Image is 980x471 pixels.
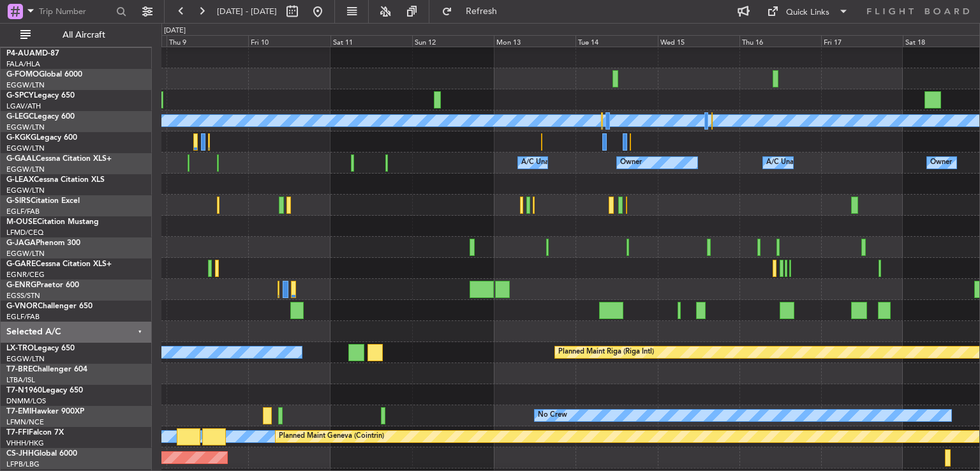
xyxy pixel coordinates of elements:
a: LFPB/LBG [6,460,40,469]
a: G-LEGCLegacy 600 [6,113,75,121]
div: Thu 16 [739,35,821,47]
div: Quick Links [786,6,829,19]
div: Wed 15 [658,35,739,47]
div: Owner [620,153,642,172]
span: G-LEAX [6,176,34,184]
a: EGGW/LTN [6,186,45,195]
span: CS-JHH [6,450,34,458]
a: CS-JHHGlobal 6000 [6,450,77,458]
a: LTBA/ISL [6,375,35,385]
a: G-GARECessna Citation XLS+ [6,260,112,268]
a: G-SPCYLegacy 650 [6,92,75,100]
div: A/C Unavailable [521,153,574,172]
a: LGAV/ATH [6,101,41,111]
span: G-KGKG [6,134,36,142]
div: Fri 10 [248,35,330,47]
div: A/C Unavailable [766,153,819,172]
span: M-OUSE [6,218,37,226]
a: EGGW/LTN [6,144,45,153]
span: G-SPCY [6,92,34,100]
button: Quick Links [761,1,855,22]
span: P4-AUA [6,50,35,57]
span: G-LEGC [6,113,34,121]
a: T7-N1960Legacy 650 [6,387,83,394]
div: No Crew [538,406,567,425]
input: Trip Number [39,2,112,21]
a: T7-FFIFalcon 7X [6,429,64,437]
div: Fri 17 [821,35,903,47]
a: EGSS/STN [6,291,40,301]
span: T7-FFI [6,429,29,437]
span: G-GARE [6,260,36,268]
span: T7-EMI [6,408,31,415]
div: Thu 9 [167,35,248,47]
span: LX-TRO [6,345,34,352]
a: EGGW/LTN [6,123,45,132]
span: All Aircraft [33,31,135,40]
span: [DATE] - [DATE] [217,6,277,17]
a: DNMM/LOS [6,396,46,406]
a: M-OUSECitation Mustang [6,218,99,226]
a: LFMD/CEQ [6,228,43,237]
a: T7-EMIHawker 900XP [6,408,84,415]
a: EGGW/LTN [6,354,45,364]
span: G-SIRS [6,197,31,205]
a: G-FOMOGlobal 6000 [6,71,82,78]
div: Planned Maint Riga (Riga Intl) [558,343,654,362]
a: LFMN/NCE [6,417,44,427]
a: G-GAALCessna Citation XLS+ [6,155,112,163]
span: G-JAGA [6,239,36,247]
div: Sat 11 [330,35,412,47]
a: G-ENRGPraetor 600 [6,281,79,289]
a: EGNR/CEG [6,270,45,280]
a: EGGW/LTN [6,249,45,258]
span: Refresh [455,7,509,16]
button: Refresh [436,1,512,22]
div: Sun 12 [412,35,494,47]
span: G-GAAL [6,155,36,163]
a: EGGW/LTN [6,80,45,90]
a: G-JAGAPhenom 300 [6,239,80,247]
div: Mon 13 [494,35,575,47]
a: EGLF/FAB [6,312,40,322]
div: Owner [930,153,952,172]
a: T7-BREChallenger 604 [6,366,87,373]
a: EGLF/FAB [6,207,40,216]
span: G-VNOR [6,303,38,310]
a: G-VNORChallenger 650 [6,303,93,310]
div: Planned Maint Geneva (Cointrin) [279,427,384,446]
div: [DATE] [164,26,186,36]
span: T7-N1960 [6,387,42,394]
a: LX-TROLegacy 650 [6,345,75,352]
span: T7-BRE [6,366,33,373]
span: G-FOMO [6,71,39,78]
div: Tue 14 [575,35,657,47]
a: EGGW/LTN [6,165,45,174]
a: VHHH/HKG [6,438,44,448]
a: G-SIRSCitation Excel [6,197,80,205]
a: G-LEAXCessna Citation XLS [6,176,105,184]
a: FALA/HLA [6,59,40,69]
a: G-KGKGLegacy 600 [6,134,77,142]
a: P4-AUAMD-87 [6,50,59,57]
span: G-ENRG [6,281,36,289]
button: All Aircraft [14,25,138,45]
